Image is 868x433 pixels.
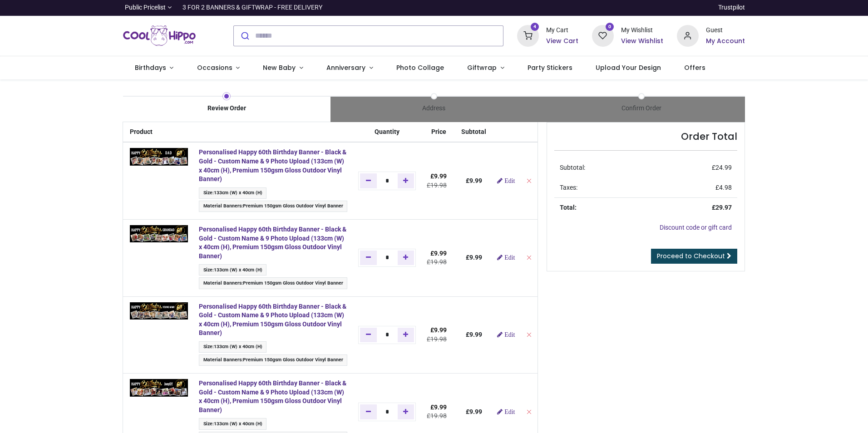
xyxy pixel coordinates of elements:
[214,344,262,349] span: 133cm (W) x 40cm (H)
[203,267,212,273] span: Size
[199,187,266,199] span: :
[252,56,315,80] a: New Baby
[199,148,346,182] a: Personalised Happy 60th Birthday Banner - Black & Gold - Custom Name & 9 Photo Upload (133cm (W) ...
[621,37,663,46] h6: View Wishlist
[199,354,347,366] span: :
[466,177,482,184] b: £
[497,177,515,184] a: Edit
[135,63,166,72] span: Birthdays
[123,23,196,49] img: Cool Hippo
[130,225,188,243] img: 8OYsAQAAAAGSURBVAMAMoyax4rBjCMAAAAASUVORK5CYII=
[526,408,532,415] a: Remove from cart
[123,23,196,49] a: Logo of Cool Hippo
[427,258,447,266] del: £
[123,3,172,12] a: Public Pricelist
[706,37,745,46] a: My Account
[214,267,262,273] span: 133cm (W) x 40cm (H)
[466,331,482,338] b: £
[375,128,399,135] span: Quantity
[546,37,578,46] a: View Cart
[360,251,377,265] a: Remove one
[203,344,212,349] span: Size
[123,122,193,143] th: Product
[182,3,322,12] div: 3 FOR 2 BANNERS & GIFTWRAP - FREE DELIVERY
[497,254,515,261] a: Edit
[430,403,447,411] span: £
[197,63,232,72] span: Occasions
[554,130,737,143] h4: Order Total
[398,251,414,265] a: Add one
[398,328,414,342] a: Add one
[469,408,482,415] span: 9.99
[123,56,185,80] a: Birthdays
[123,104,330,113] div: Review Order
[504,177,515,184] span: Edit
[719,184,732,191] span: 4.98
[430,258,447,266] span: 19.98
[199,277,347,289] span: :
[199,418,266,429] span: :
[531,23,539,31] sup: 4
[243,280,343,286] span: Premium 150gsm Gloss Outdoor Vinyl Banner
[657,251,725,261] span: Proceed to Checkout
[203,203,242,209] span: Material Banners
[497,331,515,338] a: Edit
[203,357,242,363] span: Material Banners
[199,303,346,337] a: Personalised Happy 60th Birthday Banner - Black & Gold - Custom Name & 9 Photo Upload (133cm (W) ...
[684,63,705,72] span: Offers
[203,421,212,427] span: Size
[125,3,166,12] span: Public Pricelist
[214,190,262,196] span: 133cm (W) x 40cm (H)
[651,249,737,264] a: Proceed to Checkout
[712,164,732,171] span: £
[430,412,447,419] span: 19.98
[538,104,745,113] div: Confirm Order
[234,26,255,46] button: Submit
[526,331,532,338] a: Remove from cart
[469,331,482,338] span: 9.99
[421,122,456,143] th: Price
[560,204,577,211] strong: Total:
[199,264,266,276] span: :
[606,23,614,31] sup: 0
[715,204,732,211] span: 29.97
[243,203,343,209] span: Premium 150gsm Gloss Outdoor Vinyl Banner
[398,404,414,419] a: Add one
[330,104,538,113] div: Address
[199,201,347,212] span: :
[467,63,497,72] span: Giftwrap
[528,63,572,72] span: Party Stickers
[596,63,661,72] span: Upload Your Design
[434,403,447,411] span: 9.99
[130,379,188,397] img: 22qB4AAAAGSURBVAMA4N2cNBkMvZYAAAAASUVORK5CYII=
[263,63,296,72] span: New Baby
[434,172,447,180] span: 9.99
[396,63,444,72] span: Photo Collage
[504,254,515,261] span: Edit
[715,164,732,171] span: 24.99
[554,158,653,178] td: Subtotal:
[434,326,447,334] span: 9.99
[130,302,188,320] img: bU19AQAAAAZJREFUAwAbKTy5x6i0SAAAAABJRU5ErkJggg==
[360,328,377,342] a: Remove one
[360,404,377,419] a: Remove one
[199,379,346,413] a: Personalised Happy 60th Birthday Banner - Black & Gold - Custom Name & 9 Photo Upload (133cm (W) ...
[199,226,346,260] strong: Personalised Happy 60th Birthday Banner - Black & Gold - Custom Name & 9 Photo Upload (133cm (W) ...
[427,182,447,189] del: £
[660,224,732,231] a: Discount code or gift card
[360,173,377,188] a: Remove one
[526,177,532,184] a: Remove from cart
[326,63,365,72] span: Anniversary
[427,335,447,343] del: £
[715,184,732,191] span: £
[430,250,447,257] span: £
[430,182,447,189] span: 19.98
[203,280,242,286] span: Material Banners
[469,177,482,184] span: 9.99
[466,408,482,415] b: £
